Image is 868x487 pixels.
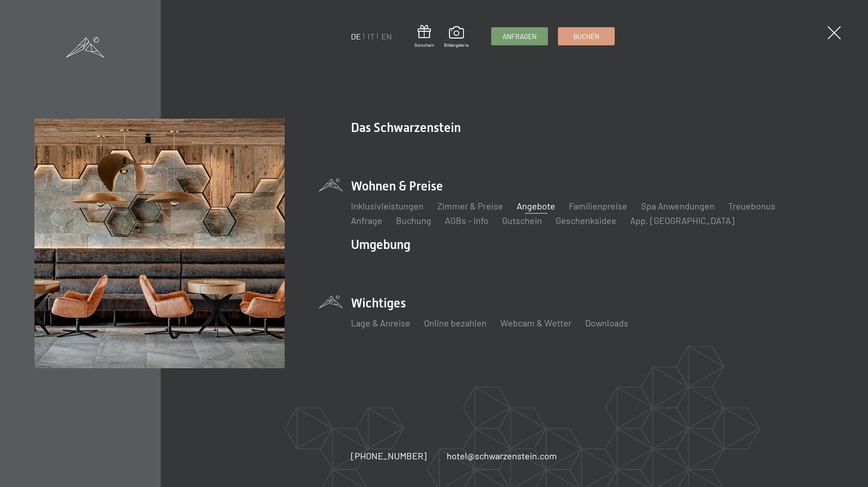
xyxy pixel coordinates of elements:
a: Familienpreise [569,200,627,211]
a: hotel@schwarzenstein.com [447,449,557,462]
a: Zimmer & Preise [437,200,503,211]
span: Buchen [573,32,599,41]
a: Buchung [396,215,431,226]
a: Downloads [585,317,628,328]
a: Geschenksidee [556,215,616,226]
a: Webcam & Wetter [500,317,572,328]
a: Gutschein [414,25,434,48]
span: Gutschein [414,42,434,48]
a: Bildergalerie [444,26,469,48]
span: [PHONE_NUMBER] [351,450,427,461]
a: Spa Anwendungen [641,200,715,211]
span: Anfragen [503,32,537,41]
a: IT [368,31,375,41]
a: [PHONE_NUMBER] [351,449,427,462]
a: Anfrage [351,215,382,226]
a: Angebote [517,200,555,211]
img: Wellnesshotels - Bar - Spieltische - Kinderunterhaltung [35,119,285,369]
a: Lage & Anreise [351,317,410,328]
a: DE [351,31,361,41]
a: App. [GEOGRAPHIC_DATA] [630,215,735,226]
a: Online bezahlen [424,317,487,328]
a: EN [381,31,392,41]
a: Inklusivleistungen [351,200,424,211]
a: Treuebonus [728,200,775,211]
span: Bildergalerie [444,42,469,48]
a: Buchen [558,28,614,45]
a: Anfragen [492,28,547,45]
a: AGBs - Info [445,215,488,226]
a: Gutschein [502,215,542,226]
